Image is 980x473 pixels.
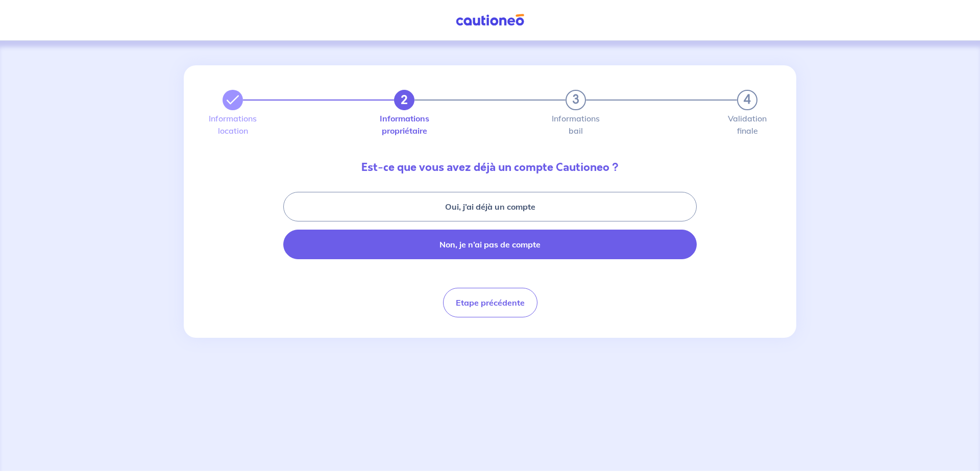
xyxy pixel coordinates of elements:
[223,114,243,135] label: Informations location
[737,114,757,135] label: Validation finale
[394,114,414,135] label: Informations propriétaire
[452,14,528,27] img: Cautioneo
[443,288,537,317] button: Etape précédente
[283,230,697,259] button: Non, je n’ai pas de compte
[214,159,766,176] p: Est-ce que vous avez déjà un compte Cautioneo ?
[394,90,414,110] button: 2
[283,192,697,221] button: Oui, j’ai déjà un compte
[566,114,586,135] label: Informations bail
